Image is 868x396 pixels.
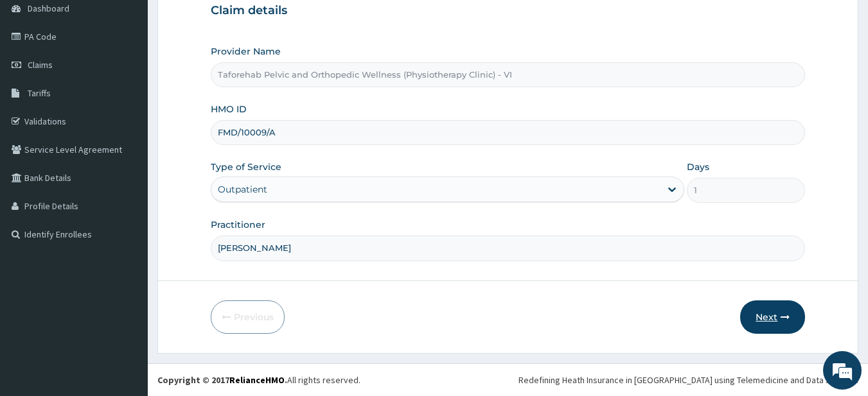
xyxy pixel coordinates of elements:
label: Provider Name [211,45,281,58]
label: HMO ID [211,103,247,116]
label: Days [687,160,709,173]
span: Dashboard [28,3,69,14]
span: Tariffs [28,87,51,99]
h3: Claim details [211,4,806,18]
input: Enter HMO ID [211,120,806,145]
img: d_794563401_company_1708531726252_794563401 [24,64,52,96]
label: Practitioner [211,218,265,231]
div: Redefining Heath Insurance in [GEOGRAPHIC_DATA] using Telemedicine and Data Science! [518,374,858,386]
button: Next [740,300,805,334]
button: Previous [211,300,285,334]
footer: All rights reserved. [148,363,868,396]
input: Enter Name [211,236,806,261]
a: RelianceHMO [229,374,285,386]
strong: Copyright © 2017 . [157,374,287,386]
div: Minimize live chat window [211,6,242,37]
label: Type of Service [211,160,281,173]
textarea: Type your message and hit 'Enter' [6,261,245,306]
div: Outpatient [218,183,267,196]
span: Claims [28,59,53,71]
span: We're online! [75,117,177,246]
div: Chat with us now [67,72,216,89]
